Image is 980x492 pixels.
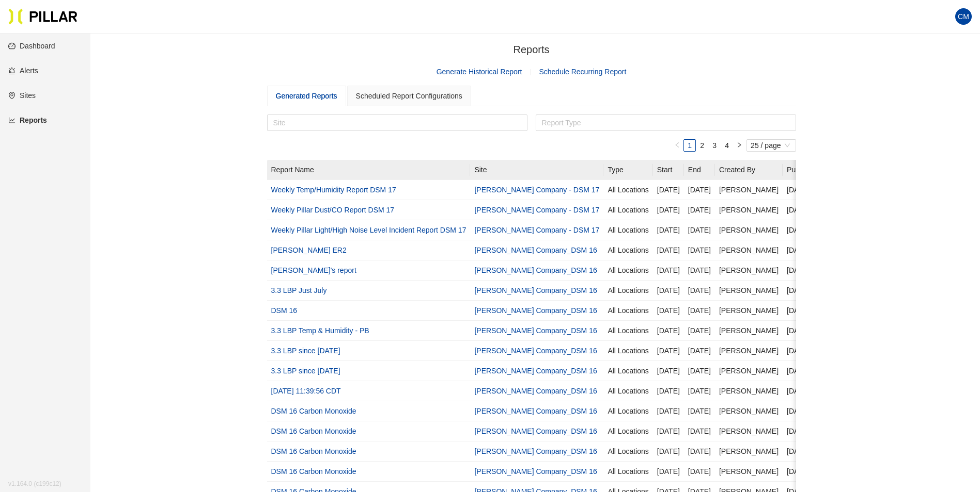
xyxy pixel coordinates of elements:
td: All Locations [603,421,652,441]
td: [DATE] [684,441,715,462]
th: Type [603,160,652,180]
a: alertAlerts [8,67,38,75]
th: Report Name [267,160,471,180]
td: [DATE] [783,421,877,441]
td: [DATE] [783,260,877,281]
td: [DATE] [684,220,715,240]
td: [DATE] [653,421,684,441]
td: [DATE] [684,301,715,321]
a: [PERSON_NAME] Company_DSM 16 [474,467,597,475]
td: [DATE] [684,381,715,401]
a: [PERSON_NAME] Company_DSM 16 [474,246,597,254]
td: All Locations [603,361,652,381]
td: [DATE] [653,462,684,482]
span: Reports [513,44,549,55]
td: [PERSON_NAME] [715,200,783,220]
td: [DATE] [684,200,715,220]
a: [PERSON_NAME] Company_DSM 16 [474,266,597,274]
td: [DATE] [783,341,877,361]
td: All Locations [603,301,652,321]
td: [PERSON_NAME] [715,462,783,482]
td: [PERSON_NAME] [715,421,783,441]
td: All Locations [603,381,652,401]
td: [DATE] [783,240,877,260]
a: DSM 16 Carbon Monoxide [271,467,356,475]
a: 2 [696,140,708,151]
td: [DATE] [783,321,877,341]
a: [PERSON_NAME] Company_DSM 16 [474,306,597,315]
span: left [674,142,680,148]
td: All Locations [603,180,652,200]
td: [DATE] [653,281,684,301]
th: End [684,160,715,180]
div: Scheduled Report Configurations [356,90,462,102]
td: [DATE] [783,220,877,240]
td: [DATE] [783,301,877,321]
td: All Locations [603,462,652,482]
a: [PERSON_NAME] ER2 [271,246,347,254]
a: Generate Historical Report [437,68,522,76]
td: [DATE] [783,180,877,200]
a: 3.3 LBP Temp & Humidity - PB [271,326,369,335]
a: Pillar Technologies [8,8,77,25]
button: right [733,139,745,152]
button: left [671,139,683,152]
td: [DATE] [653,220,684,240]
th: Created By [715,160,783,180]
td: [PERSON_NAME] [715,381,783,401]
a: [PERSON_NAME] Company_DSM 16 [474,447,597,455]
a: [PERSON_NAME] Company_DSM 16 [474,367,597,375]
td: [DATE] [783,281,877,301]
a: 3.3 LBP Just July [271,286,327,294]
td: [PERSON_NAME] [715,180,783,200]
span: right [736,142,742,148]
span: CM [958,8,969,25]
li: 4 [721,139,733,152]
a: Weekly Pillar Light/High Noise Level Incident Report DSM 17 [271,226,466,234]
td: [DATE] [653,260,684,281]
li: 2 [696,139,708,152]
td: [DATE] [783,462,877,482]
a: 3.3 LBP since [DATE] [271,347,340,355]
a: [PERSON_NAME] Company_DSM 16 [474,387,597,395]
td: [PERSON_NAME] [715,260,783,281]
td: [PERSON_NAME] [715,341,783,361]
td: [DATE] [684,401,715,421]
div: Page Size [746,139,796,152]
a: Weekly Pillar Dust/CO Report DSM 17 [271,206,395,214]
td: All Locations [603,281,652,301]
li: Next Page [733,139,745,152]
td: All Locations [603,220,652,240]
div: Generated Reports [276,90,337,102]
td: All Locations [603,321,652,341]
a: 4 [721,140,733,151]
a: Weekly Temp/Humidity Report DSM 17 [271,186,396,194]
a: DSM 16 Carbon Monoxide [271,427,356,435]
td: [DATE] [653,321,684,341]
td: All Locations [603,240,652,260]
td: [PERSON_NAME] [715,301,783,321]
a: 3.3 LBP since [DATE] [271,367,340,375]
th: Site [470,160,603,180]
li: 3 [708,139,721,152]
td: [DATE] [653,341,684,361]
td: [PERSON_NAME] [715,220,783,240]
td: [DATE] [653,240,684,260]
td: [DATE] [684,462,715,482]
td: [DATE] [653,401,684,421]
a: line-chartReports [8,116,47,124]
a: [DATE] 11:39:56 CDT [271,387,341,395]
th: Public Link Expiration Date [783,160,877,180]
td: [DATE] [783,441,877,462]
a: [PERSON_NAME]'s report [271,266,356,274]
a: Schedule Recurring Report [539,68,626,76]
a: DSM 16 [271,306,298,315]
td: [PERSON_NAME] [715,281,783,301]
td: All Locations [603,401,652,421]
a: 3 [709,140,720,151]
td: [DATE] [783,401,877,421]
td: [DATE] [783,361,877,381]
a: [PERSON_NAME] Company_DSM 16 [474,427,597,435]
td: [DATE] [684,421,715,441]
td: [DATE] [653,180,684,200]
